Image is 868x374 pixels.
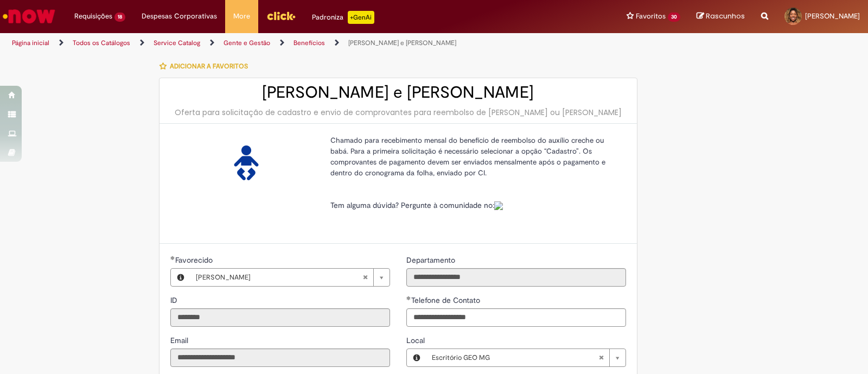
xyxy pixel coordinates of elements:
[159,55,254,78] button: Adicionar a Favoritos
[426,349,626,366] a: Escritório GEO MGLimpar campo Local
[170,348,390,367] input: Email
[229,145,264,180] img: Auxílio Creche e Babá
[266,8,296,24] img: click_logo_yellow_360x200.png
[170,335,190,346] label: Somente leitura - Email
[170,84,626,102] h2: [PERSON_NAME] e [PERSON_NAME]
[170,295,180,306] label: Somente leitura - ID
[12,39,49,47] a: Página inicial
[170,335,190,345] span: Somente leitura - Email
[114,12,125,22] span: 18
[330,200,618,211] p: Tem alguma dúvida? Pergunte à comunidade no:
[706,11,745,21] span: Rascunhos
[170,62,248,71] span: Adicionar a Favoritos
[432,349,598,366] span: Escritório GEO MG
[494,200,503,210] a: Colabora
[175,255,215,265] span: Necessários - Favorecido
[406,255,457,265] label: Somente leitura - Departamento
[593,349,609,366] abbr: Limpar campo Local
[357,269,373,286] abbr: Limpar campo Favorecido
[196,269,362,286] span: [PERSON_NAME]
[8,33,571,53] ul: Trilhas de página
[406,335,427,345] span: Local
[330,136,605,178] span: Chamado para recebimento mensal do benefício de reembolso do auxílio creche ou babá. Para a prime...
[74,11,112,22] span: Requisições
[697,11,745,22] a: Rascunhos
[171,269,190,286] button: Favorecido, Visualizar este registro Paula Carolina Ferreira Soares
[406,268,626,287] input: Departamento
[170,295,180,305] span: Somente leitura - ID
[1,5,57,27] img: ServiceNow
[668,12,680,22] span: 30
[170,308,390,327] input: ID
[142,11,217,22] span: Despesas Corporativas
[406,296,411,300] span: Obrigatório Preenchido
[233,11,250,22] span: More
[636,11,666,22] span: Favoritos
[407,349,426,366] button: Local, Visualizar este registro Escritório GEO MG
[494,201,503,210] img: sys_attachment.do
[293,39,325,47] a: Benefícios
[406,308,626,327] input: Telefone de Contato
[805,11,860,21] span: [PERSON_NAME]
[411,295,482,305] span: Telefone de Contato
[154,39,200,47] a: Service Catalog
[224,39,270,47] a: Gente e Gestão
[170,256,175,260] span: Obrigatório Preenchido
[348,11,374,24] p: +GenAi
[348,39,456,47] a: [PERSON_NAME] e [PERSON_NAME]
[406,255,457,265] span: Somente leitura - Departamento
[312,11,374,24] div: Padroniza
[190,269,390,286] a: [PERSON_NAME]Limpar campo Favorecido
[170,107,626,118] div: Oferta para solicitação de cadastro e envio de comprovantes para reembolso de [PERSON_NAME] ou [P...
[73,39,130,47] a: Todos os Catálogos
